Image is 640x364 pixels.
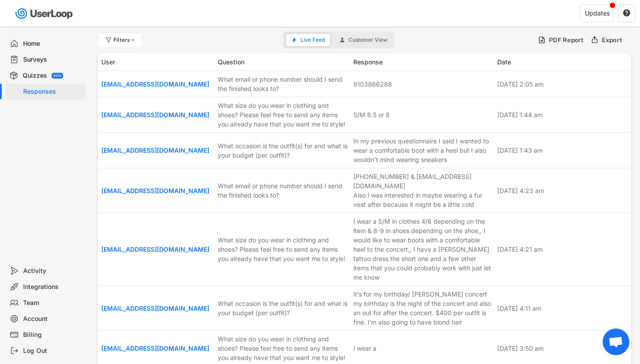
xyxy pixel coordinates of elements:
div: S/M 8.5 or 8 [353,110,390,119]
div: In my previous questionnaire I said I wanted to wear a comfortable boot with a heel but I also wo... [353,136,492,164]
div: [DATE] 4:21 am [497,245,628,254]
div: Responses [23,87,82,96]
div: PDF Report [549,36,584,44]
div: Filters [113,37,136,43]
div: Updates [585,10,610,16]
div: Home [23,40,82,48]
div: Integrations [23,283,82,291]
div: [DATE] 1:44 am [497,110,628,119]
div: Question [218,57,348,67]
div: [DATE] 4:11 am [497,304,628,313]
a: [EMAIL_ADDRESS][DOMAIN_NAME] [101,245,209,253]
a: [EMAIL_ADDRESS][DOMAIN_NAME] [101,111,209,119]
div: Date [497,57,628,67]
div: What size do you wear in clothing and shoes? Please feel free to send any items you already have ... [218,235,348,263]
button: Live Feed [286,34,330,46]
text:  [623,9,630,17]
span: Customer View [348,37,388,43]
div: What size do you wear in clothing and shoes? Please feel free to send any items you already have ... [218,334,348,362]
span: Live Feed [300,37,325,43]
div: Export [602,36,623,44]
a: [EMAIL_ADDRESS][DOMAIN_NAME] [101,80,209,88]
div: Account [23,315,82,323]
div: What occasion is the outfit(s) for and what is your budget (per outfit)? [218,141,348,160]
a: [EMAIL_ADDRESS][DOMAIN_NAME] [101,146,209,154]
a: [EMAIL_ADDRESS][DOMAIN_NAME] [101,344,209,352]
div: 9103866288 [353,79,392,89]
div: What size do you wear in clothing and shoes? Please feel free to send any items you already have ... [218,101,348,129]
button: Customer View [334,34,393,46]
div: [DATE] 1:43 am [497,146,628,155]
img: userloop-logo-01.svg [13,4,76,23]
div: What email or phone number should I send the finished looks to? [218,181,348,200]
div: [PHONE_NUMBER] & [EMAIL_ADDRESS][DOMAIN_NAME] Also I was interested in maybe wearing a fur vest a... [353,172,492,209]
div: It’s for my birthday/ [PERSON_NAME] concert my birthday is the night of the concert and also an o... [353,289,492,327]
div: What occasion is the outfit(s) for and what is your budget (per outfit)? [218,299,348,317]
div: Surveys [23,55,82,64]
div: What email or phone number should I send the finished looks to? [218,75,348,93]
div: I wear a S/M in clothes 4/6 depending on the item & 8-9 in shoes depending on the shoe,, I would ... [353,217,492,282]
div: Team [23,299,82,307]
div: [DATE] 2:05 am [497,79,628,89]
a: [EMAIL_ADDRESS][DOMAIN_NAME] [101,187,209,194]
div: Response [353,57,492,67]
button:  [623,9,631,17]
div: Activity [23,267,82,275]
div: Quizzes [23,71,47,80]
a: [EMAIL_ADDRESS][DOMAIN_NAME] [101,305,209,312]
div: Log Out [23,347,82,355]
div: Billing [23,331,82,339]
div: I wear a [353,344,376,353]
div: User [101,57,212,67]
div: Open chat [603,328,629,355]
div: [DATE] 4:23 am [497,186,628,195]
div: [DATE] 3:50 am [497,344,628,353]
div: BETA [53,74,61,77]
